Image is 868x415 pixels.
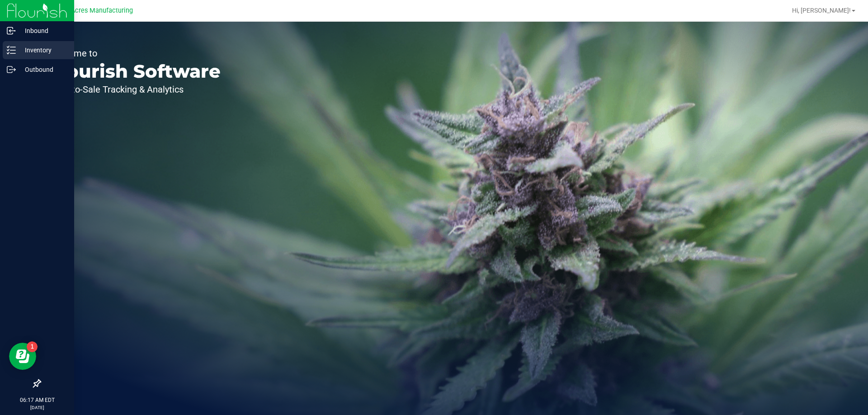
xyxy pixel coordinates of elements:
[49,85,221,94] p: Seed-to-Sale Tracking & Analytics
[27,341,38,352] iframe: Resource center unread badge
[7,65,16,74] inline-svg: Outbound
[9,343,36,370] iframe: Resource center
[16,25,70,36] p: Inbound
[49,49,221,58] p: Welcome to
[16,45,70,56] p: Inventory
[16,64,70,75] p: Outbound
[7,46,16,55] inline-svg: Inventory
[792,7,851,14] span: Hi, [PERSON_NAME]!
[52,7,133,14] span: Green Acres Manufacturing
[7,26,16,35] inline-svg: Inbound
[4,404,70,411] p: [DATE]
[49,62,221,80] p: Flourish Software
[4,396,70,404] p: 06:17 AM EDT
